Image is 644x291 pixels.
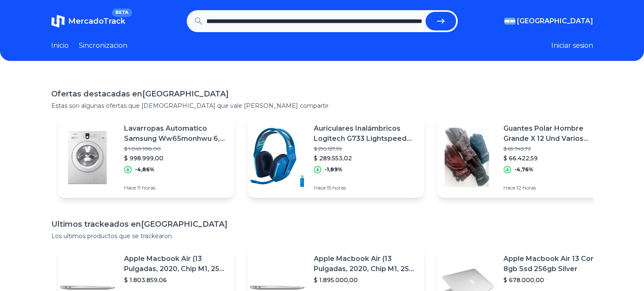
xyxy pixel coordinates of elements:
[503,154,607,162] p: $ 66.422,59
[58,117,234,198] a: Featured imageLavarropas Automatico Samsung Ww65monhwu 6,5 Kgs 1000 Rpm$ 1.049.998,00$ 998.999,00...
[51,14,65,28] img: MercadoTrack
[51,102,593,110] p: Estas son algunas ofertas que [DEMOGRAPHIC_DATA] que vale [PERSON_NAME] compartir.
[51,14,125,28] a: MercadoTrackBETA
[51,218,593,230] h1: Ultimos trackeados en [GEOGRAPHIC_DATA]
[58,128,117,187] img: Featured image
[503,145,607,152] p: $ 69.743,72
[314,254,417,274] p: Apple Macbook Air (13 Pulgadas, 2020, Chip M1, 256 Gb De Ssd, 8 Gb De Ram) - Plata
[112,8,132,17] span: BETA
[514,166,533,173] p: -4,76%
[314,276,417,284] p: $ 1.895.000,00
[51,88,593,100] h1: Ofertas destacadas en [GEOGRAPHIC_DATA]
[551,41,593,51] button: Iniciar sesion
[124,145,227,152] p: $ 1.049.998,00
[314,184,417,191] p: Hace 15 horas
[325,166,343,173] p: -1,89%
[503,254,607,274] p: Apple Macbook Air 13 Core I5 8gb Ssd 256gb Silver
[135,166,155,173] p: -4,86%
[504,18,515,25] img: Argentina
[437,117,614,198] a: Featured imageGuantes Polar Hombre Grande X 12 Und Varios Colores$ 69.743,72$ 66.422,59-4,76%Hace...
[51,232,593,240] p: Los ultimos productos que se trackearon.
[51,41,69,51] a: Inicio
[314,145,417,152] p: $ 295.127,99
[124,154,227,162] p: $ 998.999,00
[503,276,607,284] p: $ 678.000,00
[68,16,125,26] span: MercadoTrack
[124,184,227,191] p: Hace 11 horas
[124,254,227,274] p: Apple Macbook Air (13 Pulgadas, 2020, Chip M1, 256 Gb De Ssd, 8 Gb De Ram) - Plata
[517,16,593,26] span: [GEOGRAPHIC_DATA]
[437,128,497,187] img: Featured image
[314,154,417,162] p: $ 289.553,02
[124,276,227,284] p: $ 1.803.859,06
[79,41,127,51] a: Sincronizacion
[248,117,424,198] a: Featured imageAuriculares Inalámbricos Logitech G733 Lightspeed Rgb, Azul$ 295.127,99$ 289.553,02...
[503,124,607,144] p: Guantes Polar Hombre Grande X 12 Und Varios Colores
[314,124,417,144] p: Auriculares Inalámbricos Logitech G733 Lightspeed Rgb, Azul
[504,16,593,26] button: [GEOGRAPHIC_DATA]
[248,128,307,187] img: Featured image
[124,124,227,144] p: Lavarropas Automatico Samsung Ww65monhwu 6,5 Kgs 1000 Rpm
[503,184,607,191] p: Hace 12 horas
